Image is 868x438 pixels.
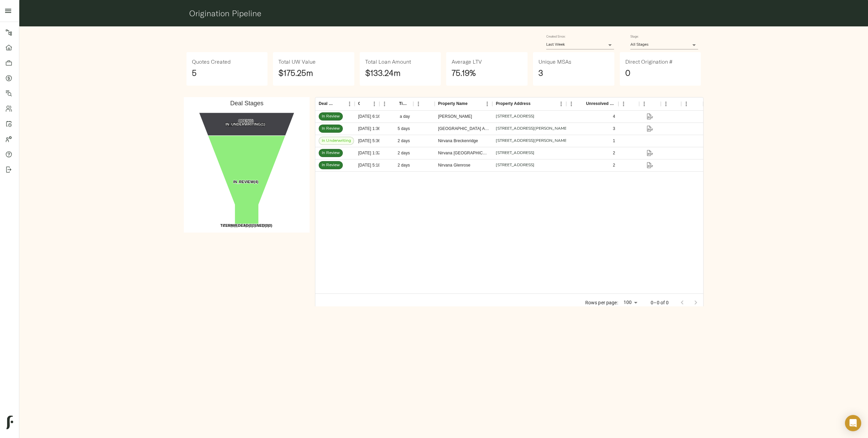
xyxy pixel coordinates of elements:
span: In Underwriting [319,138,354,144]
button: Sort [626,99,636,109]
div: Lumia [438,114,472,119]
div: 2 days [379,135,413,147]
div: Property Address [492,97,566,110]
button: Sort [668,99,678,109]
a: [STREET_ADDRESS] [496,151,534,155]
button: Menu [344,99,355,109]
button: Sort [531,99,540,109]
div: Unresolved Comments [566,97,618,110]
tspan: TEAR_SHEET_IN_REVIEW [220,223,268,227]
div: a day [379,111,413,123]
div: Nirvana Laurel Springs [438,150,489,156]
div: Report [661,97,681,110]
button: Sort [390,99,399,109]
button: Menu [618,99,629,109]
div: 2 days [379,159,413,172]
strong: 75.19% [452,68,476,78]
div: [DATE] 1:36 PM [355,123,379,135]
div: 100 [621,298,640,307]
span: In Review [319,162,342,168]
button: Sort [335,99,344,109]
button: Sort [648,99,657,109]
div: [DATE] 6:16 PM [355,111,379,123]
tspan: IN_REVIEW [233,180,254,184]
text: (1) [225,122,265,126]
span: In Review [319,126,342,132]
div: [DATE] 5:18 AM [355,159,379,172]
button: Menu [379,99,390,109]
text: (0) [238,223,253,227]
h6: Total UW Value [278,58,316,66]
button: Menu [413,99,423,109]
p: 0–0 of 0 [651,299,669,306]
button: Sort [360,99,369,109]
div: 2 days [379,147,413,159]
text: (4) [233,180,258,184]
button: Menu [556,99,566,109]
a: [STREET_ADDRESS] [496,163,534,167]
div: Property Name [438,97,468,110]
div: 3 [613,126,615,132]
tspan: DEAD [238,223,249,227]
a: [STREET_ADDRESS] [496,114,534,118]
div: Nirvana Breckenridge [438,138,478,144]
strong: $133.24m [365,68,400,78]
strong: 3 [538,68,543,78]
div: Created At [358,97,360,110]
div: 2 [613,162,615,168]
div: Last Week [546,40,614,49]
div: Open Intercom Messenger [845,415,861,431]
div: [DATE] 1:32 PM [355,147,379,159]
text: (0) [236,223,256,227]
div: B-Note [639,97,661,110]
h6: Direct Origination # [625,58,672,66]
div: [DATE] 5:36 AM [355,135,379,147]
strong: $175.25m [278,68,313,78]
a: [STREET_ADDRESS][PERSON_NAME] [496,139,568,143]
button: Sort [422,99,431,109]
tspan: IN_UNDERWRITING [225,122,261,126]
tspan: OPEN [238,119,249,123]
button: Menu [639,99,649,109]
text: (0) [223,223,269,227]
div: Unresolved Comments [586,97,615,110]
div: Created At [355,97,379,110]
strong: 5 [192,68,197,78]
svg: Deal Stages [184,97,310,233]
label: Created Since: [546,36,566,39]
div: Time In Stage [399,97,410,110]
tspan: TERM_SHEET_SIGNED [223,223,264,227]
div: 5 days [379,123,413,135]
h6: Total Loan Amount [365,58,411,66]
text: (0) [220,223,272,227]
button: Menu [482,99,492,109]
div: Property Address [496,97,530,110]
div: 1 [613,138,615,144]
button: Sort [690,99,700,109]
div: Deal Stage [319,97,335,110]
div: Property Name [435,97,493,110]
div: Version [681,97,703,110]
button: Sort [576,99,586,109]
strong: 0 [625,68,630,78]
text: (0) [238,119,254,123]
p: Rows per page: [585,299,618,306]
a: [STREET_ADDRESS][PERSON_NAME] [496,127,568,131]
div: Direct? [413,97,435,110]
button: Menu [681,99,691,109]
div: Grand Monarch Apartments [438,126,489,132]
span: In Review [319,150,342,156]
h6: Unique MSAs [538,58,571,66]
button: Menu [661,99,671,109]
div: 2 [613,150,615,156]
div: All Stages [630,40,698,49]
div: 4 [613,114,615,119]
text: Deal Stages [230,100,263,107]
div: A-Note [618,97,639,110]
div: Deal Stage [315,97,355,110]
div: Nirvana Glenrose [438,162,470,168]
label: Stage: [630,36,639,39]
div: Time In Stage [379,97,413,110]
h6: Quotes Created [192,58,231,66]
button: Menu [369,99,379,109]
